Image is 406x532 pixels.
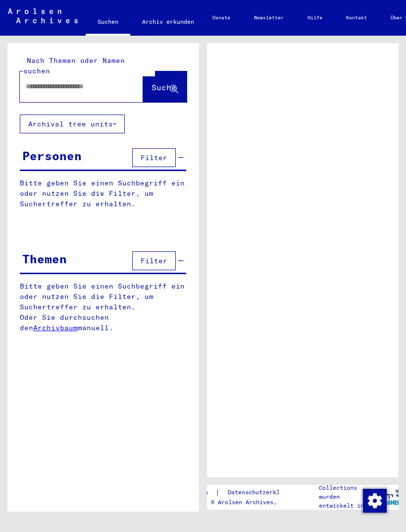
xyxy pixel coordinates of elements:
[201,6,242,30] a: Donate
[20,115,125,133] button: Archival tree units
[132,251,176,270] button: Filter
[176,487,309,498] div: |
[152,82,176,92] span: Suche
[22,147,82,165] div: Personen
[130,10,206,34] a: Archiv erkunden
[132,148,176,167] button: Filter
[242,6,296,30] a: Newsletter
[141,153,167,162] span: Filter
[319,492,375,528] p: wurden entwickelt in Partnerschaft mit
[220,487,309,498] a: Datenschutzerklärung
[368,484,406,509] img: yv_logo.png
[20,178,186,209] p: Bitte geben Sie einen Suchbegriff ein oder nutzen Sie die Filter, um Suchertreffer zu erhalten.
[334,6,379,30] a: Kontakt
[23,56,125,75] mat-label: Nach Themen oder Namen suchen
[33,323,78,332] a: Archivbaum
[8,8,78,23] img: Arolsen_neg.svg
[143,71,187,102] button: Suche
[363,489,387,513] img: Zustimmung ändern
[176,498,309,507] p: Copyright © Arolsen Archives, 2021
[20,281,187,333] p: Bitte geben Sie einen Suchbegriff ein oder nutzen Sie die Filter, um Suchertreffer zu erhalten. O...
[86,10,130,36] a: Suchen
[141,256,167,265] span: Filter
[22,250,67,268] div: Themen
[296,6,334,30] a: Hilfe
